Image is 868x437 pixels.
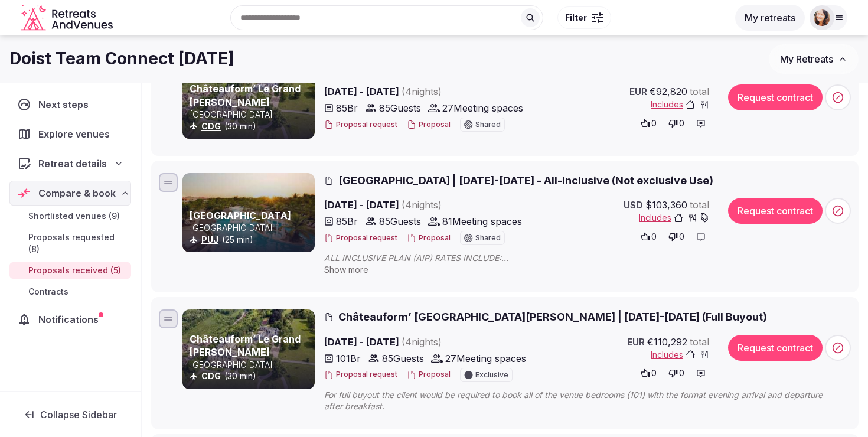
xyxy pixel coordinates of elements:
span: Compare & book [38,186,116,200]
span: €110,292 [647,335,687,349]
span: total [690,335,709,349]
a: Proposals received (5) [9,262,131,279]
button: My retreats [735,5,805,31]
button: Request contract [728,335,823,361]
span: 85 Guests [379,214,421,229]
span: Exclusive [475,371,508,379]
button: Filter [557,6,611,29]
span: $103,360 [645,198,687,212]
h1: Doist Team Connect [DATE] [9,47,234,70]
a: Visit the homepage [21,5,115,31]
p: [GEOGRAPHIC_DATA] [190,222,312,234]
span: Show more [324,265,368,275]
span: ( 4 night s ) [402,199,442,211]
button: 0 [665,365,688,381]
span: Retreat details [38,156,107,171]
button: Proposal [407,370,451,380]
button: 0 [637,115,660,132]
span: EUR [629,84,647,99]
span: total [690,84,709,99]
button: 0 [665,229,688,245]
span: 27 Meeting spaces [445,351,526,366]
a: Shortlisted venues (9) [9,208,131,224]
button: Proposal [407,120,451,130]
span: [DATE] - [DATE] [324,335,532,349]
span: 0 [679,231,684,243]
button: Request contract [728,84,823,110]
span: 85 Br [336,214,358,229]
span: 0 [651,231,657,243]
span: Notifications [38,312,103,327]
span: ALL INCLUSIVE PLAN (AIP) RATES INCLUDE: - Unlimited liquors & house wines by the Glass From the a... [324,252,851,264]
a: CDG [201,121,221,131]
span: Proposals received (5) [28,265,121,276]
button: CDG [201,370,221,382]
button: PUJ [201,234,218,246]
a: PUJ [201,234,218,244]
span: Explore venues [38,127,115,141]
span: ( 4 night s ) [402,86,442,97]
span: [GEOGRAPHIC_DATA] | [DATE]-[DATE] - All-Inclusive (Not exclusive Use) [338,173,713,188]
button: Proposal request [324,120,397,130]
span: 85 Br [336,101,358,115]
a: [GEOGRAPHIC_DATA] [190,210,291,221]
span: Shared [475,234,501,242]
span: Proposals requested (8) [28,231,126,255]
button: My Retreats [769,44,859,74]
button: 0 [637,229,660,245]
div: (30 min) [190,120,312,132]
button: Includes [651,99,709,110]
span: 101 Br [336,351,361,366]
button: Proposal request [324,233,397,243]
a: Proposals requested (8) [9,229,131,257]
span: Collapse Sidebar [40,409,117,420]
svg: Retreats and Venues company logo [21,5,115,31]
a: Contracts [9,283,131,300]
span: For full buyout the client would be required to book all of the venue bedrooms (101) with the for... [324,389,851,412]
button: Includes [651,349,709,361]
a: My retreats [735,12,805,24]
a: Explore venues [9,122,131,146]
button: Collapse Sidebar [9,402,131,428]
span: Châteauform’ [GEOGRAPHIC_DATA][PERSON_NAME] | [DATE]-[DATE] (Full Buyout) [338,309,767,324]
span: Next steps [38,97,93,112]
span: My Retreats [780,53,833,65]
a: CDG [201,371,221,381]
img: rikke [814,9,830,26]
span: total [690,198,709,212]
span: ( 4 night s ) [402,336,442,348]
span: Shared [475,121,501,128]
span: [DATE] - [DATE] [324,198,532,212]
div: (25 min) [190,234,312,246]
button: 0 [637,365,660,381]
span: [DATE] - [DATE] [324,84,532,99]
a: Châteauform’ Le Grand [PERSON_NAME] [190,333,301,358]
span: USD [624,198,643,212]
button: Proposal [407,233,451,243]
span: Shortlisted venues (9) [28,210,120,222]
span: 85 Guests [382,351,424,366]
a: Next steps [9,92,131,117]
button: Proposal request [324,370,397,380]
a: Notifications [9,307,131,332]
button: 0 [665,115,688,132]
p: [GEOGRAPHIC_DATA] [190,109,312,120]
span: 0 [679,118,684,129]
button: Includes [639,212,709,224]
span: 27 Meeting spaces [442,101,523,115]
span: Contracts [28,286,68,298]
span: EUR [627,335,645,349]
span: 0 [651,367,657,379]
div: (30 min) [190,370,312,382]
span: 0 [651,118,657,129]
a: Châteauform’ Le Grand [PERSON_NAME] [190,83,301,107]
span: 85 Guests [379,101,421,115]
p: [GEOGRAPHIC_DATA] [190,359,312,371]
span: 0 [679,367,684,379]
span: 81 Meeting spaces [442,214,522,229]
button: Request contract [728,198,823,224]
button: CDG [201,120,221,132]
